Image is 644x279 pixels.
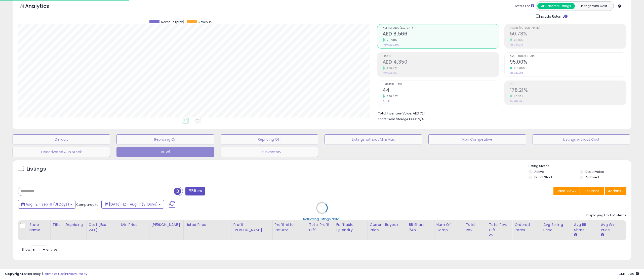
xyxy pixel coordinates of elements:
[378,117,417,121] b: Short Term Storage Fees:
[510,55,626,58] span: Avg. Buybox Share
[325,134,422,144] button: Listings without Min/Max
[116,147,214,157] button: VIEW1
[383,31,499,38] h2: AED 8,566
[383,55,499,58] span: Profit
[43,271,64,276] a: Terms of Use
[5,271,23,276] strong: Copyright
[198,20,212,24] span: Revenue
[512,66,525,70] small: 150.00%
[512,95,524,98] small: 110.38%
[385,95,398,98] small: 238.46%
[510,59,626,66] h2: 95.00%
[161,20,184,24] span: Revenue (prev)
[13,147,110,157] button: Deactivated & In Stock
[25,3,59,11] h5: Analytics
[303,217,341,221] div: Retrieving listings data..
[510,31,626,38] h2: 50.78%
[383,43,399,46] small: Prev: AED 2,397
[383,83,499,86] span: Ordered Items
[428,134,526,144] button: Non Competitive
[537,3,575,9] button: All Selected Listings
[385,66,397,70] small: 400.77%
[532,13,574,19] div: Include Returns
[378,111,412,115] b: Total Inventory Value:
[383,100,390,103] small: Prev: 13
[418,117,424,122] span: N/A
[514,4,534,9] div: Totals For
[619,271,639,276] span: 2025-09-13 12:39 GMT
[221,147,318,157] button: Old Inventory
[116,134,214,144] button: Repricing On
[510,71,523,74] small: Prev: 38.00%
[5,272,87,276] div: seller snap | |
[510,83,626,86] span: ROI
[383,71,397,74] small: Prev: AED 869
[533,134,630,144] button: Listings without Cost
[221,134,318,144] button: Repricing Off
[510,27,626,29] span: Profit [PERSON_NAME]
[510,43,523,46] small: Prev: 36.23%
[65,271,87,276] a: Privacy Policy
[13,134,110,144] button: Default
[510,100,522,103] small: Prev: 84.71%
[512,38,523,42] small: 40.16%
[383,59,499,66] h2: AED 4,350
[385,38,397,42] small: 257.31%
[575,3,612,9] button: Listings With Cost
[378,110,623,116] li: AED 721
[383,27,499,29] span: Net Revenue (Exc. VAT)
[383,87,499,94] h2: 44
[510,87,626,94] h2: 178.21%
